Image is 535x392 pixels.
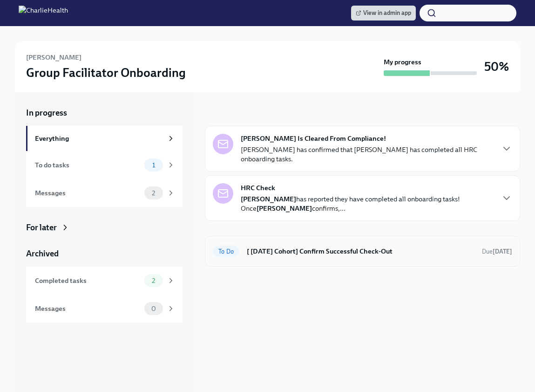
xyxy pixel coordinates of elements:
[146,190,161,197] span: 2
[241,195,296,203] strong: [PERSON_NAME]
[241,194,494,213] p: has reported they have completed all onboarding tasks! Once confirms,...
[26,179,183,207] a: Messages2
[493,248,512,255] strong: [DATE]
[26,267,183,295] a: Completed tasks2
[356,8,411,18] span: View in admin app
[482,247,512,256] span: October 8th, 2025 16:15
[351,6,416,21] a: View in admin app
[213,248,239,255] span: To Do
[384,57,421,67] strong: My progress
[26,248,183,259] a: Archived
[241,134,386,143] strong: [PERSON_NAME] Is Cleared From Compliance!
[26,222,183,233] a: For later
[35,303,141,314] div: Messages
[241,145,494,164] p: [PERSON_NAME] has confirmed that [PERSON_NAME] has completed all HRC onboarding tasks.
[26,107,183,118] a: In progress
[26,151,183,179] a: To do tasks1
[247,246,474,256] h6: [ [DATE] Cohort] Confirm Successful Check-Out
[484,58,509,75] h3: 50%
[482,248,512,255] span: Due
[26,222,57,233] div: For later
[241,183,275,193] strong: HRC Check
[26,64,186,81] h3: Group Facilitator Onboarding
[205,107,246,118] div: In progress
[19,6,68,21] img: CharlieHealth
[26,295,183,323] a: Messages0
[26,126,183,151] a: Everything
[35,133,163,144] div: Everything
[147,162,161,169] span: 1
[146,305,162,312] span: 0
[35,188,141,198] div: Messages
[26,52,81,62] h6: [PERSON_NAME]
[146,277,161,284] span: 2
[257,204,312,213] strong: [PERSON_NAME]
[35,275,141,286] div: Completed tasks
[213,244,512,259] a: To Do[ [DATE] Cohort] Confirm Successful Check-OutDue[DATE]
[35,160,141,170] div: To do tasks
